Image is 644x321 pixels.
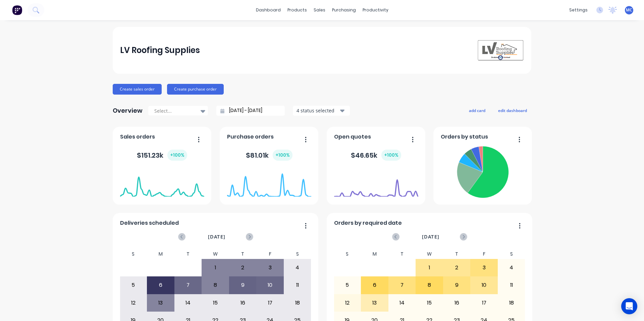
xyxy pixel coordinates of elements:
[257,295,283,311] div: 17
[566,5,591,15] div: settings
[626,7,632,13] span: MC
[202,259,229,276] div: 1
[147,295,174,311] div: 13
[147,277,174,293] div: 6
[113,84,162,95] button: Create sales order
[498,295,525,311] div: 18
[120,133,155,141] span: Sales orders
[310,5,329,15] div: sales
[471,259,497,276] div: 3
[334,295,361,311] div: 12
[284,5,310,15] div: products
[359,5,392,15] div: productivity
[284,259,311,276] div: 4
[256,249,284,259] div: F
[284,295,311,311] div: 18
[471,295,497,311] div: 17
[175,295,202,311] div: 14
[113,104,143,117] div: Overview
[175,277,202,293] div: 7
[167,84,224,95] button: Create purchase order
[273,150,292,161] div: + 100 %
[361,295,388,311] div: 13
[621,298,637,314] div: Open Intercom Messenger
[227,133,274,141] span: Purchase orders
[351,150,401,161] div: $ 46.65k
[293,106,350,116] button: 4 status selected
[229,295,256,311] div: 16
[470,249,498,259] div: F
[498,259,525,276] div: 4
[284,277,311,293] div: 11
[229,249,257,259] div: T
[494,106,531,115] button: edit dashboard
[422,233,439,240] span: [DATE]
[416,295,443,311] div: 15
[202,249,229,259] div: W
[208,233,225,240] span: [DATE]
[147,249,174,259] div: M
[443,277,470,293] div: 9
[334,277,361,293] div: 5
[498,277,525,293] div: 11
[120,249,147,259] div: S
[498,249,525,259] div: S
[246,150,292,161] div: $ 81.01k
[229,277,256,293] div: 9
[12,5,22,15] img: Factory
[229,259,256,276] div: 2
[120,44,200,57] div: LV Roofing Supplies
[120,277,147,293] div: 5
[477,40,524,61] img: LV Roofing Supplies
[257,277,283,293] div: 10
[443,259,470,276] div: 2
[120,295,147,311] div: 12
[202,295,229,311] div: 15
[361,277,388,293] div: 6
[284,249,311,259] div: S
[389,277,416,293] div: 7
[441,133,488,141] span: Orders by status
[334,219,402,227] span: Orders by required date
[471,277,497,293] div: 10
[416,259,443,276] div: 1
[416,277,443,293] div: 8
[167,150,187,161] div: + 100 %
[381,150,401,161] div: + 100 %
[443,295,470,311] div: 16
[334,133,371,141] span: Open quotes
[253,5,284,15] a: dashboard
[257,259,283,276] div: 3
[202,277,229,293] div: 8
[297,107,339,114] div: 4 status selected
[416,249,443,259] div: W
[443,249,471,259] div: T
[361,249,388,259] div: M
[389,295,416,311] div: 14
[388,249,416,259] div: T
[174,249,202,259] div: T
[137,150,187,161] div: $ 151.23k
[465,106,490,115] button: add card
[329,5,359,15] div: purchasing
[334,249,361,259] div: S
